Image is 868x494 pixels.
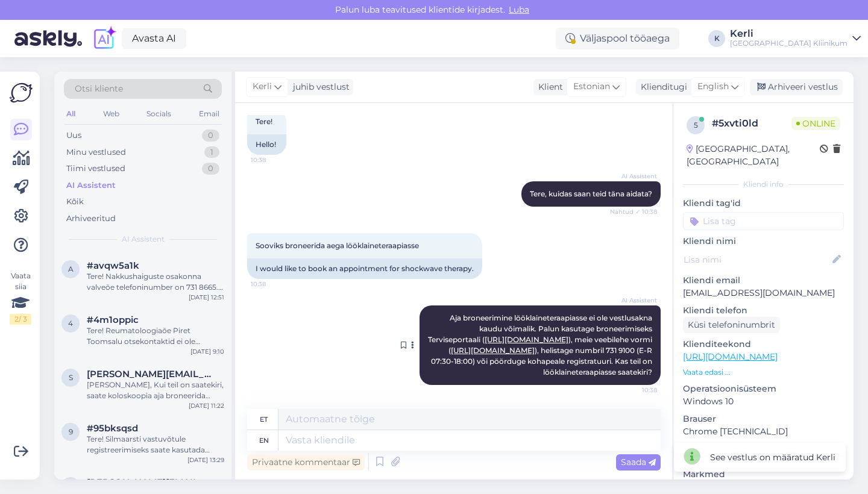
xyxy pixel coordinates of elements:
p: Kliendi telefon [683,304,844,317]
p: Kliendi tag'id [683,197,844,210]
div: Arhiveeritud [66,213,116,225]
a: [URL][DOMAIN_NAME] [451,346,535,355]
div: [DATE] 12:51 [189,293,224,302]
p: Vaata edasi ... [683,367,844,378]
div: Tiimi vestlused [66,163,125,175]
div: Tere! Reumatoloogiaõe Piret Toomsalu otsekontaktid ei ole avalikud. Õe vastuvõtule saate registre... [87,325,224,347]
p: Brauser [683,413,844,425]
div: Web [101,106,122,122]
span: a [68,264,74,274]
span: #95bksqsd [87,423,138,434]
div: 2 / 3 [10,314,31,325]
div: Väljaspool tööaega [556,28,679,49]
input: Lisa nimi [684,253,830,266]
span: Sooviks broneerida aega lööklaineteraapiasse [256,241,419,250]
span: #4m1oppic [87,314,139,325]
div: Küsi telefoninumbrit [683,317,780,333]
div: Klienditugi [636,81,687,93]
span: Luba [505,4,533,15]
span: Estonian [573,80,610,93]
div: All [64,106,78,122]
div: [DATE] 13:29 [187,455,224,464]
div: Kõik [66,196,84,208]
a: [URL][DOMAIN_NAME] [485,335,568,344]
div: [PERSON_NAME], Kui teil on saatekiri, saate koloskoopia aja broneerida telefonil 731 9100. Kui so... [87,380,224,401]
span: Kerli [253,80,272,93]
p: Operatsioonisüsteem [683,383,844,395]
span: Tere! [256,117,272,126]
span: svetlana.saarva@anora.com [87,369,212,380]
div: Socials [144,106,174,122]
a: [URL][DOMAIN_NAME] [683,351,778,362]
div: Kliendi info [683,179,844,190]
div: juhib vestlust [288,81,350,93]
p: Klienditeekond [683,338,844,351]
span: Nähtud ✓ 10:38 [610,207,657,216]
div: [DATE] 9:10 [190,347,224,356]
div: Tere! Nakkushaiguste osakonna valveõe telefoninumber on 731 8665. Patsiendi seisundi kohta meil v... [87,271,224,293]
span: AI Assistent [122,234,165,245]
span: AI Assistent [612,296,657,305]
div: et [260,409,268,430]
span: 10:38 [251,155,296,164]
span: 5 [694,120,698,130]
div: 0 [202,130,219,142]
div: Vaata siia [10,270,31,325]
div: Email [197,106,222,122]
span: English [697,80,729,93]
p: [EMAIL_ADDRESS][DOMAIN_NAME] [683,287,844,299]
div: en [259,430,269,451]
span: #avqw5a1k [87,260,139,271]
span: Tere, kuidas saan teid täna aidata? [530,189,652,198]
div: Uus [66,130,81,142]
a: Kerli[GEOGRAPHIC_DATA] Kliinikum [730,29,861,48]
div: See vestlus on määratud Kerli [710,451,835,464]
div: I would like to book an appointment for shockwave therapy. [247,258,482,279]
div: [DATE] 11:22 [189,401,224,410]
div: 0 [202,163,219,175]
div: AI Assistent [66,180,116,192]
div: Privaatne kommentaar [247,454,365,471]
div: 1 [204,146,219,158]
div: [GEOGRAPHIC_DATA] Kliinikum [730,39,848,48]
p: Windows 10 [683,395,844,408]
div: K [708,30,725,47]
span: AI Assistent [612,172,657,181]
div: Kerli [730,29,848,39]
p: Kliendi email [683,274,844,287]
span: 10:38 [612,386,657,395]
span: Aja broneerimine lööklaineteraapiasse ei ole vestlusakna kaudu võimalik. Palun kasutage broneerim... [428,313,654,377]
span: Online [791,117,840,130]
input: Lisa tag [683,212,844,230]
div: Hello! [247,134,286,155]
p: Kliendi nimi [683,235,844,248]
p: Chrome [TECHNICAL_ID] [683,425,844,438]
img: explore-ai [92,26,117,51]
span: johannes@lennuk.net [87,477,212,488]
span: Saada [621,457,656,467]
div: [GEOGRAPHIC_DATA], [GEOGRAPHIC_DATA] [687,143,820,168]
div: Arhiveeri vestlus [750,79,843,95]
span: 10:38 [251,280,296,289]
div: Klient [533,81,563,93]
div: Tere! Silmaarsti vastuvõtule registreerimiseks saate kasutada järgmisi võimalusi: • Terviseportaa... [87,434,224,455]
a: Avasta AI [122,28,186,49]
div: # 5xvti0ld [712,116,791,131]
div: Minu vestlused [66,146,126,158]
span: 9 [69,427,73,436]
span: 4 [68,319,73,328]
img: Askly Logo [10,81,33,104]
span: Otsi kliente [75,83,123,95]
span: s [69,373,73,382]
